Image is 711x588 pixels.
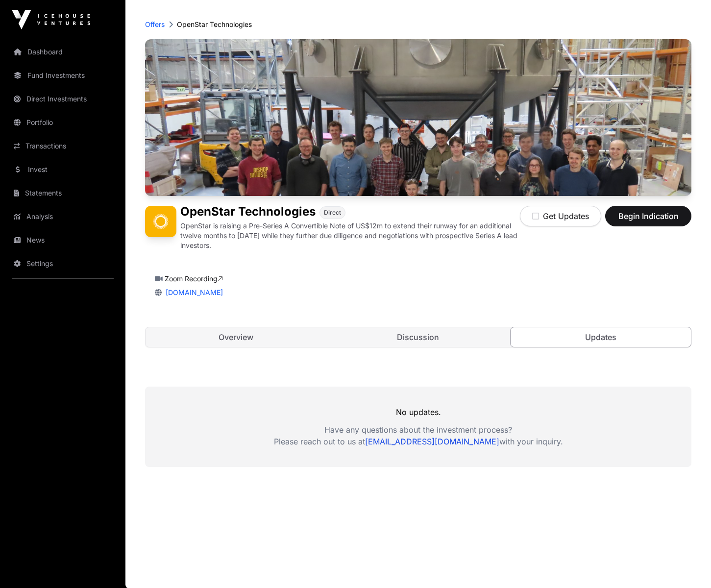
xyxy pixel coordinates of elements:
iframe: Chat Widget [662,541,711,588]
p: OpenStar is raising a Pre-Series A Convertible Note of US$12m to extend their runway for an addit... [180,221,520,250]
img: OpenStar Technologies [145,206,176,237]
a: Settings [8,253,118,274]
a: Invest [8,159,118,180]
button: Get Updates [520,206,601,226]
h1: OpenStar Technologies [180,206,316,219]
a: Portfolio [8,112,118,133]
img: OpenStar Technologies [145,39,691,196]
img: Icehouse Ventures Logo [12,10,90,29]
a: Offers [145,20,165,29]
a: Dashboard [8,41,118,63]
a: Fund Investments [8,65,118,86]
a: Direct Investments [8,88,118,110]
a: Updates [510,327,691,347]
a: Begin Indication [605,216,691,225]
span: Direct [324,209,341,217]
a: Statements [8,182,118,204]
p: Have any questions about the investment process? Please reach out to us at with your inquiry. [145,424,691,447]
a: [EMAIL_ADDRESS][DOMAIN_NAME] [365,437,499,446]
a: Transactions [8,135,118,157]
p: OpenStar Technologies [177,20,252,29]
a: [DOMAIN_NAME] [162,288,223,296]
span: Begin Indication [617,210,679,222]
div: No updates. [145,387,691,467]
a: Analysis [8,206,118,227]
a: Zoom Recording [165,274,223,283]
a: News [8,229,118,251]
nav: Tabs [146,327,691,347]
button: Begin Indication [605,206,691,226]
a: Discussion [328,327,508,347]
a: Overview [146,327,326,347]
